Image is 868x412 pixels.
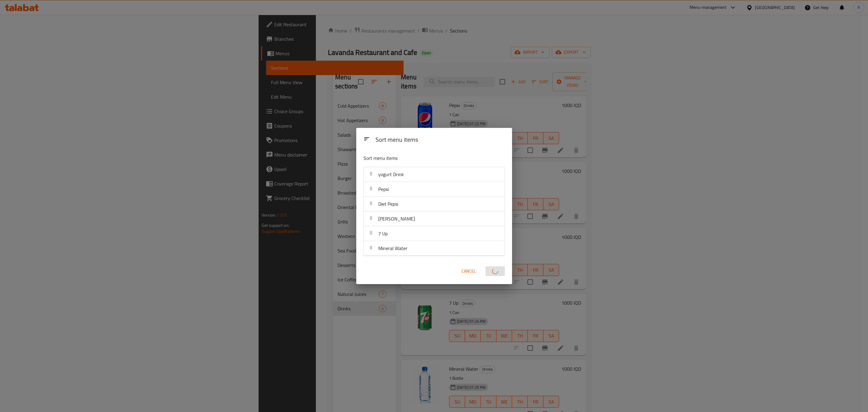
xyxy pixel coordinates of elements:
span: [PERSON_NAME] [378,214,415,223]
span: Mineral Water [378,244,407,253]
span: Diet Pepsi [378,199,398,208]
div: yogurt Drink [364,167,505,182]
p: Sort menu items [363,154,476,162]
div: Sort menu items [373,133,507,147]
div: Pepsi [364,182,505,197]
div: [PERSON_NAME] [364,211,505,226]
div: Diet Pepsi [364,197,505,211]
div: Mineral Water [364,241,505,256]
span: 7 Up [378,229,388,238]
span: Cancel [461,268,476,275]
span: yogurt Drink [378,170,404,179]
button: Cancel [459,266,478,277]
span: Pepsi [378,185,389,194]
div: 7 Up [364,226,505,241]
